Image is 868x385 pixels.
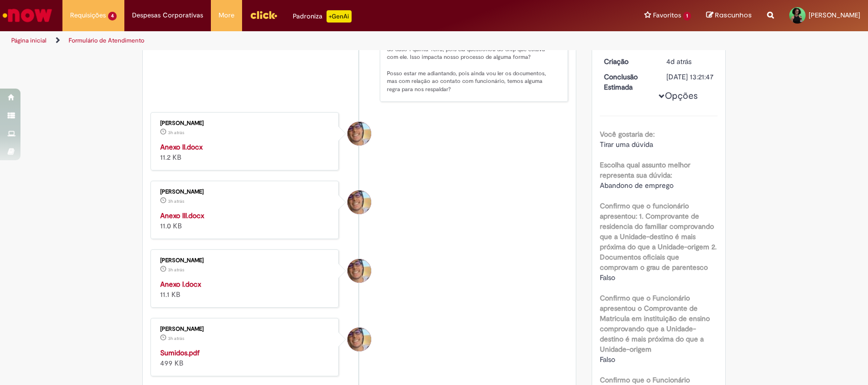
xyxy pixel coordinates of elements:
[348,190,371,214] div: Pedro Henrique De Oliveira Alves
[250,7,277,23] img: click_logo_yellow_360x200.png
[600,273,615,282] span: Falso
[168,198,184,204] span: 3h atrás
[327,10,352,23] p: +GenAi
[160,348,331,368] div: 499 KB
[8,31,571,50] ul: Trilhas de página
[160,210,331,231] div: 11.0 KB
[600,181,674,190] span: Abandono de emprego
[387,37,557,94] p: Aí uma dúvida, minha GV teve contato via mensagem com o RN do caso 1 quinta-feira, pois ela quest...
[160,211,204,220] a: Anexo III.docx
[600,293,710,354] b: Confirmo que o Funcionário apresentou o Comprovante de Matricula em instituição de ensino comprov...
[168,335,184,341] time: 30/08/2025 11:12:35
[160,120,331,126] div: [PERSON_NAME]
[600,355,615,364] span: Falso
[293,10,352,23] div: Padroniza
[69,36,144,45] a: Formulário de Atendimento
[168,130,184,136] time: 30/08/2025 11:13:21
[666,72,714,82] div: [DATE] 13:21:47
[108,12,117,20] span: 4
[715,10,752,20] span: Rascunhos
[168,267,184,273] span: 3h atrás
[160,189,331,195] div: [PERSON_NAME]
[168,130,184,136] span: 3h atrás
[168,267,184,273] time: 30/08/2025 11:13:21
[160,142,331,162] div: 11.2 KB
[168,198,184,204] time: 30/08/2025 11:13:21
[706,11,752,20] a: Rascunhos
[600,201,717,272] b: Confirmo que o funcionário apresentou: 1. Comprovante de residencia do familiar comprovando que a...
[160,258,331,264] div: [PERSON_NAME]
[600,160,690,180] b: Escolha qual assunto melhor representa sua dúvida:
[600,130,655,139] b: Você gostaria de:
[70,10,106,20] span: Requisições
[160,279,331,300] div: 11.1 KB
[168,335,184,341] span: 3h atrás
[596,56,659,67] dt: Criação
[219,10,234,20] span: More
[348,328,371,351] div: Pedro Henrique De Oliveira Alves
[160,326,331,332] div: [PERSON_NAME]
[666,56,714,67] div: 27/08/2025 15:29:18
[132,10,203,20] span: Despesas Corporativas
[11,36,47,45] a: Página inicial
[809,11,860,19] span: [PERSON_NAME]
[1,5,54,26] img: ServiceNow
[600,140,653,149] span: Tirar uma dúvida
[160,280,201,289] a: Anexo I.docx
[160,348,200,357] a: Sumidos.pdf
[160,142,203,152] a: Anexo II.docx
[683,12,691,20] span: 1
[596,72,659,92] dt: Conclusão Estimada
[666,57,691,66] time: 27/08/2025 14:29:18
[348,122,371,145] div: Pedro Henrique De Oliveira Alves
[666,57,691,66] span: 4d atrás
[653,10,681,20] span: Favoritos
[348,259,371,283] div: Pedro Henrique De Oliveira Alves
